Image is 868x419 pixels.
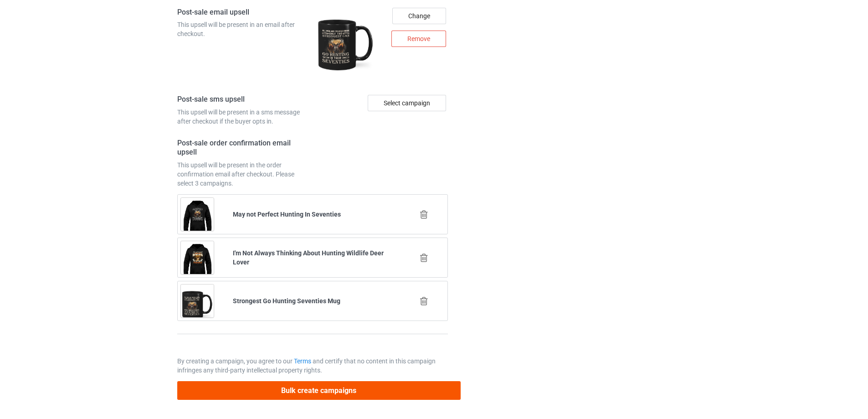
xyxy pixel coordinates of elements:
[392,8,446,24] div: Change
[177,357,448,375] p: By creating a campaign, you agree to our and certify that no content in this campaign infringes a...
[177,139,309,157] h4: Post-sale order confirmation email upsell
[177,95,309,104] h4: Post-sale sms upsell
[368,95,446,111] div: Select campaign
[391,31,446,47] div: Remove
[177,108,309,126] div: This upsell will be present in a sms message after checkout if the buyer opts in.
[177,20,309,38] div: This upsell will be present in an email after checkout.
[177,160,309,188] div: This upsell will be present in the order confirmation email after checkout. Please select 3 campa...
[177,8,309,17] h4: Post-sale email upsell
[233,297,340,305] b: Strongest Go Hunting Seventies Mug
[233,211,341,218] b: May not Perfect Hunting In Seventies
[294,357,311,365] a: Terms
[233,249,384,266] b: I'm Not Always Thinking About Hunting Wildlife Deer Lover
[316,8,375,83] img: regular.jpg
[177,381,461,400] button: Bulk create campaigns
